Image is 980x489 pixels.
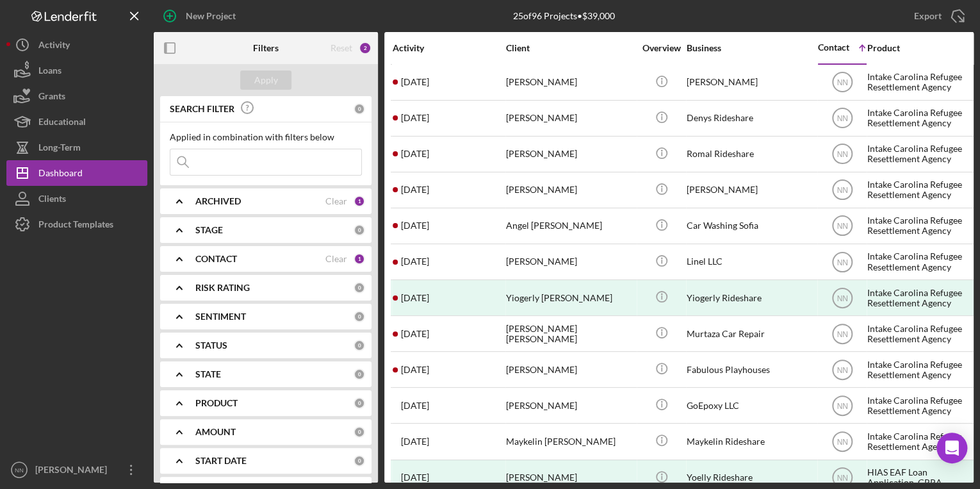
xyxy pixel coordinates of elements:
[401,185,429,195] time: 2024-10-22 14:32
[506,173,634,207] div: [PERSON_NAME]
[687,424,815,458] div: Maykelin Rideshare
[506,388,634,422] div: [PERSON_NAME]
[837,150,847,159] text: NN
[195,254,237,264] b: CONTACT
[6,109,147,135] button: Educational
[354,397,365,409] div: 0
[401,113,429,123] time: 2024-10-15 19:55
[506,424,634,458] div: Maykelin [PERSON_NAME]
[186,3,236,29] div: New Project
[401,77,429,87] time: 2024-10-03 20:37
[401,329,429,339] time: 2024-12-04 15:17
[506,101,634,135] div: [PERSON_NAME]
[15,467,24,474] text: NN
[837,114,847,123] text: NN
[195,427,236,437] b: AMOUNT
[354,282,365,294] div: 0
[837,438,847,447] text: NN
[38,32,70,61] div: Activity
[401,149,429,159] time: 2024-10-22 14:30
[354,103,365,115] div: 0
[687,43,815,53] div: Business
[401,472,429,483] time: 2025-08-05 22:35
[38,58,61,87] div: Loans
[837,365,847,374] text: NN
[354,340,365,351] div: 0
[195,369,221,379] b: STATE
[837,294,847,303] text: NN
[38,160,83,189] div: Dashboard
[506,281,634,315] div: Yiogerly [PERSON_NAME]
[6,135,147,160] button: Long-Term
[506,352,634,386] div: [PERSON_NAME]
[687,209,815,243] div: Car Washing Sofia
[6,457,147,483] button: NN[PERSON_NAME]
[837,474,847,483] text: NN
[6,58,147,83] button: Loans
[359,42,372,54] div: 2
[837,186,847,195] text: NN
[38,186,66,215] div: Clients
[506,65,634,99] div: [PERSON_NAME]
[195,340,227,351] b: STATUS
[354,369,365,380] div: 0
[506,137,634,171] div: [PERSON_NAME]
[637,43,685,53] div: Overview
[195,225,223,235] b: STAGE
[687,245,815,279] div: Linel LLC
[6,32,147,58] a: Activity
[837,401,847,410] text: NN
[513,11,615,21] div: 25 of 96 Projects • $39,000
[240,70,291,90] button: Apply
[687,388,815,422] div: GoEpoxy LLC
[38,109,86,138] div: Educational
[687,173,815,207] div: [PERSON_NAME]
[6,211,147,237] button: Product Templates
[401,436,429,447] time: 2025-02-14 16:11
[354,195,365,207] div: 1
[38,211,113,240] div: Product Templates
[837,78,847,87] text: NN
[331,43,352,53] div: Reset
[687,281,815,315] div: Yiogerly Rideshare
[195,311,246,322] b: SENTIMENT
[38,135,81,163] div: Long-Term
[506,209,634,243] div: Angel [PERSON_NAME]
[170,104,234,114] b: SEARCH FILTER
[506,43,634,53] div: Client
[254,70,278,90] div: Apply
[325,196,347,206] div: Clear
[687,137,815,171] div: Romal Rideshare
[195,398,238,408] b: PRODUCT
[32,457,115,486] div: [PERSON_NAME]
[354,311,365,322] div: 0
[195,283,250,293] b: RISK RATING
[195,196,241,206] b: ARCHIVED
[154,3,249,29] button: New Project
[401,220,429,231] time: 2024-10-24 14:28
[837,258,847,267] text: NN
[393,43,505,53] div: Activity
[6,160,147,186] button: Dashboard
[401,365,429,375] time: 2025-01-08 16:25
[506,317,634,351] div: [PERSON_NAME] [PERSON_NAME]
[253,43,279,53] b: Filters
[506,245,634,279] div: [PERSON_NAME]
[6,83,147,109] button: Grants
[837,222,847,231] text: NN
[38,83,65,112] div: Grants
[901,3,974,29] button: Export
[6,186,147,211] a: Clients
[837,329,847,338] text: NN
[401,401,429,411] time: 2025-01-14 20:53
[401,293,429,303] time: 2024-11-25 16:16
[195,456,247,466] b: START DATE
[687,317,815,351] div: Murtaza Car Repair
[354,224,365,236] div: 0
